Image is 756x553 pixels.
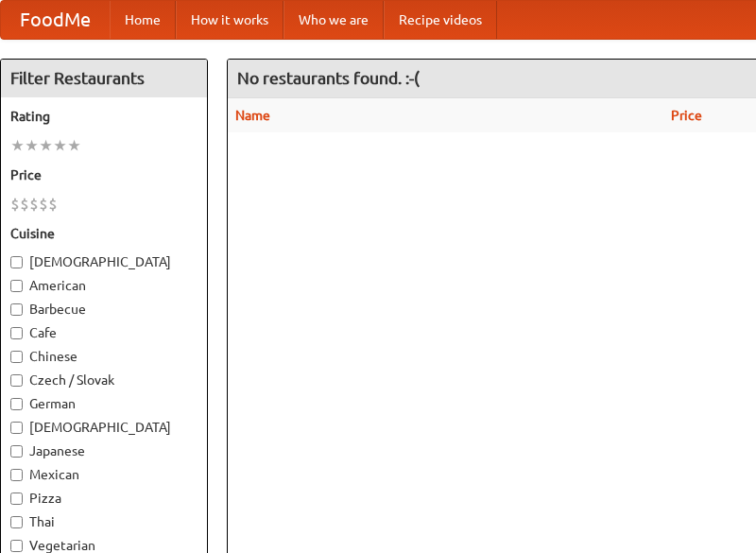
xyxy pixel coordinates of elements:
input: Czech / Slovak [10,374,23,387]
h4: Filter Restaurants [1,60,207,97]
a: Home [110,1,176,39]
label: American [10,276,198,295]
input: [DEMOGRAPHIC_DATA] [10,256,23,268]
label: [DEMOGRAPHIC_DATA] [10,418,198,437]
input: German [10,398,23,410]
input: Thai [10,516,23,528]
input: Pizza [10,493,23,505]
label: German [10,394,198,413]
a: FoodMe [1,1,110,39]
label: Czech / Slovak [10,371,198,389]
ng-pluralize: No restaurants found. :-( [237,69,420,87]
li: $ [29,194,39,215]
input: [DEMOGRAPHIC_DATA] [10,422,23,434]
label: Pizza [10,489,198,508]
label: Mexican [10,465,198,484]
input: Chinese [10,351,23,363]
h5: Price [10,165,198,184]
a: Recipe videos [384,1,497,39]
li: $ [10,194,20,215]
a: Name [235,108,270,123]
input: Cafe [10,327,23,339]
input: American [10,280,23,292]
li: ★ [39,135,53,156]
input: Japanese [10,445,23,458]
h5: Rating [10,107,198,126]
label: [DEMOGRAPHIC_DATA] [10,252,198,271]
label: Thai [10,512,198,531]
li: ★ [10,135,25,156]
label: Japanese [10,441,198,460]
a: How it works [176,1,283,39]
input: Vegetarian [10,540,23,552]
input: Mexican [10,469,23,481]
h5: Cuisine [10,224,198,243]
label: Barbecue [10,300,198,319]
li: ★ [67,135,81,156]
li: ★ [53,135,67,156]
li: $ [39,194,48,215]
a: Who we are [283,1,384,39]
input: Barbecue [10,303,23,316]
li: $ [48,194,58,215]
label: Chinese [10,347,198,366]
li: $ [20,194,29,215]
a: Price [671,108,702,123]
li: ★ [25,135,39,156]
label: Cafe [10,323,198,342]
